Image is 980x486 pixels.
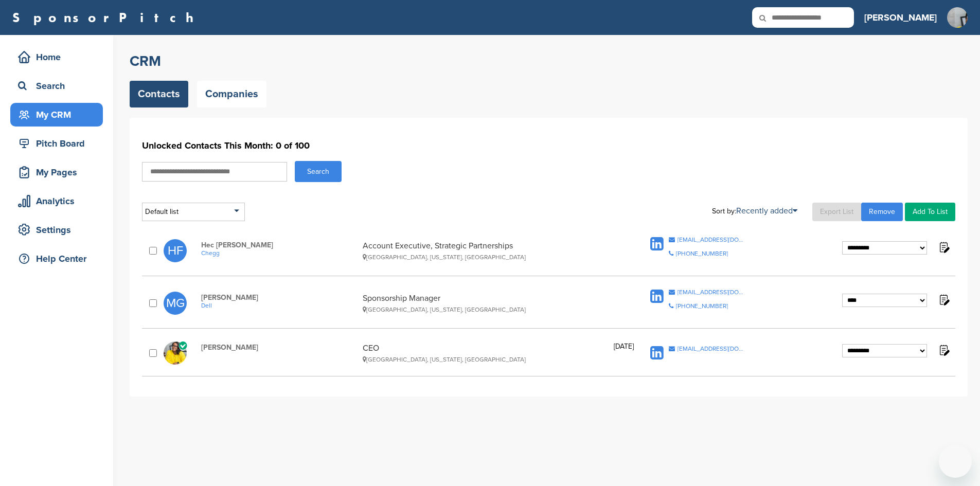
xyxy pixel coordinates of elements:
a: Remove [861,203,903,221]
h1: Unlocked Contacts This Month: 0 of 100 [142,136,955,155]
a: Help Center [10,247,103,271]
div: [GEOGRAPHIC_DATA], [US_STATE], [GEOGRAPHIC_DATA] [363,254,609,261]
a: Contacts [130,81,188,107]
div: [GEOGRAPHIC_DATA], [US_STATE], [GEOGRAPHIC_DATA] [363,356,609,363]
div: Sponsorship Manager [363,293,609,313]
iframe: Button to launch messaging window [939,445,972,478]
div: My Pages [15,163,103,182]
span: Hec [PERSON_NAME] [201,241,358,249]
a: Dell [201,302,358,309]
div: My CRM [15,105,103,124]
a: SponsorPitch [12,11,200,24]
a: Recently added [736,206,797,216]
span: HF [164,239,187,262]
a: Export List [812,203,861,221]
div: [EMAIL_ADDRESS][DOMAIN_NAME] [678,289,746,295]
a: Add To List [905,203,955,221]
button: Search [295,161,342,182]
img: Notes [937,293,950,306]
div: Search [15,77,103,95]
a: Settings [10,218,103,242]
a: [PERSON_NAME] [864,6,937,29]
a: Companies [197,81,266,107]
h2: CRM [130,52,968,70]
div: CEO [363,343,609,363]
a: Untitled design (1) [164,341,190,365]
span: [PERSON_NAME] [201,343,358,352]
a: Chegg [201,249,358,257]
a: Analytics [10,189,103,213]
div: Default list [142,203,245,221]
span: MG [164,292,187,315]
div: Settings [15,221,103,239]
h3: [PERSON_NAME] [864,10,937,25]
a: Pitch Board [10,132,103,155]
a: Search [10,74,103,98]
div: [PHONE_NUMBER] [676,303,728,309]
a: My CRM [10,103,103,127]
img: Notes [937,241,950,254]
div: Home [15,48,103,66]
div: Pitch Board [15,134,103,153]
a: My Pages [10,160,103,184]
span: [EMAIL_ADDRESS][DOMAIN_NAME] [678,346,746,352]
div: [PHONE_NUMBER] [676,250,728,257]
img: Notes [937,344,950,356]
span: [PERSON_NAME] [201,293,358,302]
a: Home [10,45,103,69]
div: [EMAIL_ADDRESS][DOMAIN_NAME] [678,237,746,243]
div: [DATE] [614,343,634,363]
div: Help Center [15,249,103,268]
div: [GEOGRAPHIC_DATA], [US_STATE], [GEOGRAPHIC_DATA] [363,306,609,313]
img: Untitled design (1) [164,341,187,365]
div: Account Executive, Strategic Partnerships [363,241,609,261]
div: Sort by: [712,207,797,215]
div: Analytics [15,192,103,210]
